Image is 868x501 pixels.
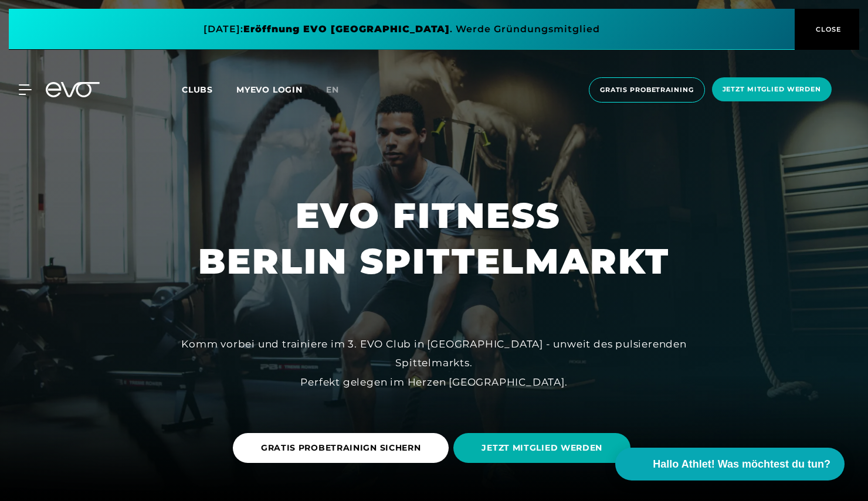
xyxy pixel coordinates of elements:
span: CLOSE [813,24,842,35]
div: Komm vorbei und trainiere im 3. EVO Club in [GEOGRAPHIC_DATA] - unweit des pulsierenden Spittelma... [170,335,698,391]
span: Clubs [182,84,213,95]
span: Gratis Probetraining [600,85,694,95]
a: MYEVO LOGIN [236,84,303,95]
a: GRATIS PROBETRAINIGN SICHERN [233,424,454,472]
span: Jetzt Mitglied werden [723,84,821,94]
span: GRATIS PROBETRAINIGN SICHERN [261,442,421,454]
span: Hallo Athlet! Was möchtest du tun? [653,456,830,472]
a: Jetzt Mitglied werden [708,77,835,103]
span: JETZT MITGLIED WERDEN [482,442,602,454]
button: Hallo Athlet! Was möchtest du tun? [615,448,845,480]
button: CLOSE [795,9,859,50]
a: JETZT MITGLIED WERDEN [453,424,635,472]
a: Clubs [182,84,236,95]
a: en [326,83,353,97]
h1: EVO FITNESS BERLIN SPITTELMARKT [198,193,670,284]
a: Gratis Probetraining [585,77,708,103]
span: en [326,84,339,95]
